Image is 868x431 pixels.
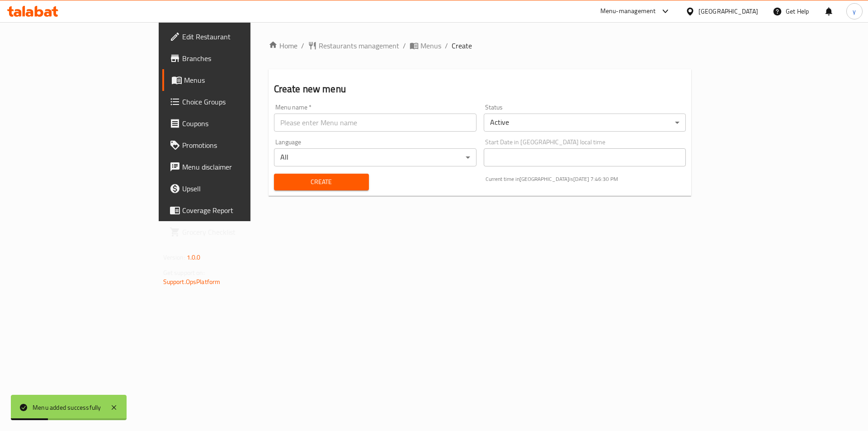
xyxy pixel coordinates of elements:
span: Menu disclaimer [182,161,297,172]
div: [GEOGRAPHIC_DATA] [698,6,758,16]
div: All [274,148,476,166]
span: Create [281,176,362,188]
span: Promotions [182,140,297,151]
span: Coverage Report [182,205,297,216]
a: Branches [162,47,304,69]
div: Menu-management [600,6,656,17]
span: Branches [182,53,297,64]
a: Edit Restaurant [162,26,304,47]
div: Menu added successfully [33,403,101,412]
span: y [853,6,856,16]
span: Menus [184,75,297,85]
span: Menus [420,40,441,51]
span: Upsell [182,183,297,194]
span: Choice Groups [182,96,297,107]
span: Version: [163,251,185,263]
a: Menus [162,69,304,91]
a: Coverage Report [162,199,304,221]
li: / [403,40,406,51]
a: Grocery Checklist [162,221,304,243]
a: Coupons [162,113,304,134]
h2: Create new menu [274,82,686,96]
li: / [445,40,448,51]
input: Please enter Menu name [274,114,476,132]
span: Create [452,40,472,51]
a: Promotions [162,134,304,156]
a: Upsell [162,178,304,199]
nav: breadcrumb [269,40,692,51]
button: Create [274,174,369,190]
a: Support.OpsPlatform [163,276,221,288]
span: 1.0.0 [187,251,201,263]
p: Current time in [GEOGRAPHIC_DATA] is [DATE] 7:46:30 PM [486,175,686,183]
a: Restaurants management [308,40,399,51]
a: Menu disclaimer [162,156,304,178]
a: Choice Groups [162,91,304,113]
a: Menus [410,40,441,51]
span: Coupons [182,118,297,129]
span: Get support on: [163,267,205,279]
div: Active [484,114,686,132]
span: Edit Restaurant [182,31,297,42]
span: Restaurants management [319,40,399,51]
span: Grocery Checklist [182,227,297,237]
